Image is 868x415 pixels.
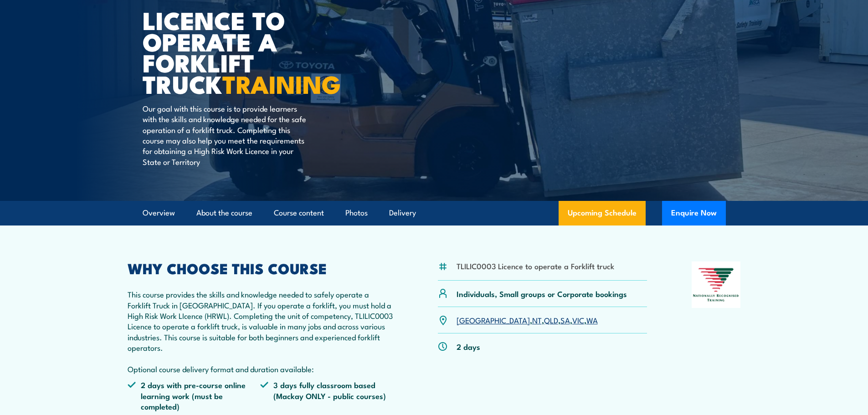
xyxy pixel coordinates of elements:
[128,289,394,374] p: This course provides the skills and knowledge needed to safely operate a Forklift Truck in [GEOGR...
[692,261,741,308] img: Nationally Recognised Training logo.
[457,261,614,271] li: TLILIC0003 Licence to operate a Forklift truck
[389,201,416,225] a: Delivery
[222,64,341,102] strong: TRAINING
[128,379,261,411] li: 2 days with pre-course online learning work (must be completed)
[457,341,480,352] p: 2 days
[143,201,175,225] a: Overview
[532,314,542,325] a: NT
[544,314,558,325] a: QLD
[128,261,394,274] h2: WHY CHOOSE THIS COURSE
[560,314,570,325] a: SA
[457,314,530,325] a: [GEOGRAPHIC_DATA]
[196,201,252,225] a: About the course
[143,9,368,94] h1: Licence to operate a forklift truck
[586,314,598,325] a: WA
[559,201,646,225] a: Upcoming Schedule
[457,288,627,299] p: Individuals, Small groups or Corporate bookings
[457,315,598,325] p: , , , , ,
[143,103,309,167] p: Our goal with this course is to provide learners with the skills and knowledge needed for the saf...
[274,201,324,225] a: Course content
[345,201,368,225] a: Photos
[572,314,584,325] a: VIC
[260,379,393,411] li: 3 days fully classroom based (Mackay ONLY - public courses)
[662,201,726,225] button: Enquire Now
